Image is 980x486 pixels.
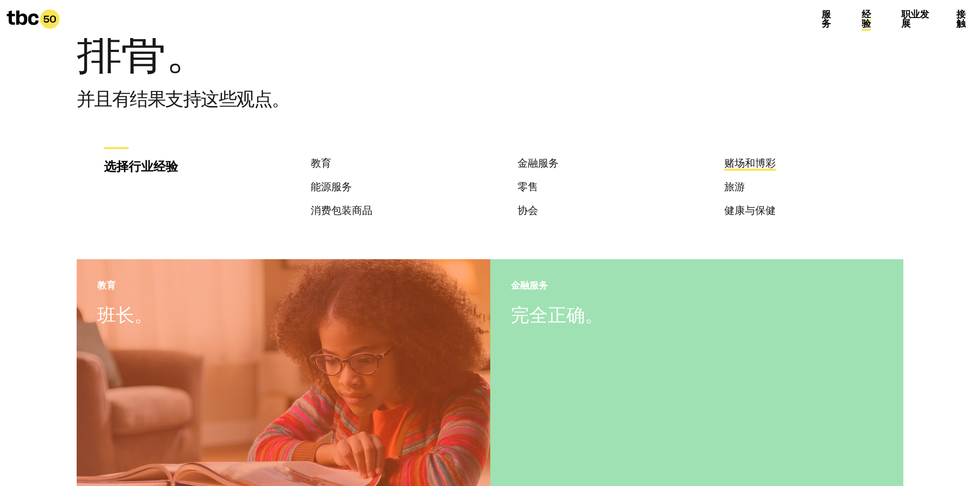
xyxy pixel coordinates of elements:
[724,157,776,169] font: 赌场和博彩
[862,9,871,29] font: 经验
[77,29,210,78] font: 排骨。
[724,181,745,192] font: 旅游
[311,157,331,169] font: 教育
[311,181,352,192] font: 能源服务
[956,9,966,31] a: 接触
[77,89,290,110] font: 并且有结果支持这些观点。
[311,157,331,171] a: 教育
[724,157,776,171] a: 赌场和博彩
[862,9,871,31] a: 经验
[104,160,178,173] font: 选择行业经验
[901,9,929,31] a: 职业发展
[956,9,966,29] font: 接触
[518,181,538,194] a: 零售
[724,205,776,216] font: 健康与保健
[901,9,929,29] font: 职业发展
[518,157,559,171] a: 金融服务
[822,9,831,29] font: 服务
[724,181,745,194] a: 旅游
[518,205,538,216] font: 协会
[518,205,538,218] a: 协会
[311,181,352,194] a: 能源服务
[724,205,776,218] a: 健康与保健
[311,205,372,216] font: 消费包装商品
[822,9,831,31] a: 服务
[311,205,372,218] a: 消费包装商品
[518,157,559,169] font: 金融服务
[518,181,538,192] font: 零售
